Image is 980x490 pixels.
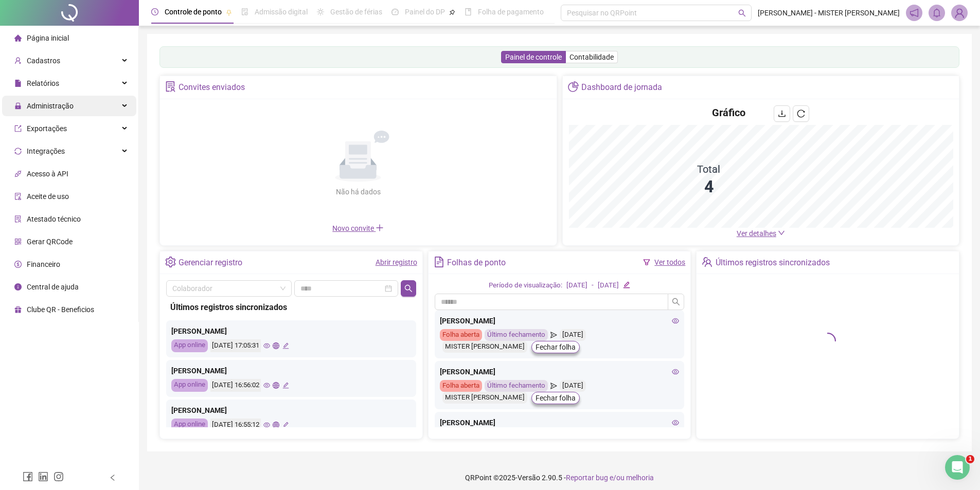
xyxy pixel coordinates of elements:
span: facebook [23,471,33,482]
span: Contabilidade [569,53,614,61]
span: Exportações [27,124,67,133]
span: eye [672,317,679,324]
div: App online [171,379,208,392]
div: App online [171,419,208,431]
span: home [14,34,22,42]
button: Fechar folha [531,341,580,353]
div: [DATE] 16:56:02 [210,379,261,392]
a: Ver todos [654,258,685,266]
div: [DATE] 16:55:12 [210,419,261,431]
div: Convites enviados [179,79,245,96]
span: info-circle [14,283,22,291]
span: Versão [518,474,540,482]
span: solution [165,81,176,92]
span: Central de ajuda [27,283,79,291]
div: [PERSON_NAME] [440,315,680,326]
div: Não há dados [311,186,405,197]
span: global [273,342,279,349]
span: Fechar folha [536,341,576,353]
span: eye [263,382,270,389]
span: Atestado técnico [27,215,81,223]
a: Ver detalhes down [737,229,785,238]
span: down [778,229,785,237]
span: Admissão digital [255,8,308,16]
span: filter [643,259,650,266]
span: Acesso à API [27,170,68,178]
h4: Gráfico [712,105,745,120]
div: Último fechamento [485,380,548,392]
span: linkedin [38,471,48,482]
span: gift [14,306,22,313]
span: file [14,80,22,87]
span: api [14,170,22,177]
span: file-text [434,257,444,267]
div: [DATE] [560,380,586,392]
span: search [738,9,746,17]
span: user-add [14,57,22,64]
div: Últimos registros sincronizados [170,301,412,314]
div: [PERSON_NAME] [171,405,411,416]
span: download [778,110,786,118]
span: bell [932,8,941,17]
div: [PERSON_NAME] [171,325,411,337]
div: [PERSON_NAME] [171,365,411,376]
span: global [273,382,279,389]
span: book [465,8,472,15]
span: Página inicial [27,34,69,42]
span: eye [263,422,270,428]
span: Integrações [27,147,65,155]
span: left [109,474,116,481]
span: file-done [241,8,248,15]
div: [DATE] [598,280,619,291]
span: Controle de ponto [165,8,222,16]
div: Último fechamento [485,329,548,341]
span: clock-circle [151,8,158,15]
div: Período de visualização: [489,280,562,291]
div: Folha aberta [440,380,482,392]
span: instagram [54,471,64,482]
div: Folha aberta [440,329,482,341]
span: pushpin [449,9,455,15]
span: Aceite de uso [27,192,69,201]
span: pie-chart [568,81,579,92]
span: audit [14,193,22,200]
span: send [550,380,557,392]
span: notification [910,8,919,17]
div: [DATE] 17:05:31 [210,339,261,352]
span: edit [282,342,289,349]
div: [PERSON_NAME] [440,417,680,428]
div: [PERSON_NAME] [440,366,680,377]
div: MISTER [PERSON_NAME] [442,341,527,353]
span: sun [317,8,324,15]
span: 1 [966,455,974,463]
span: setting [165,257,176,267]
span: Ver detalhes [737,229,776,238]
span: Relatórios [27,79,59,87]
span: search [672,298,680,306]
span: Clube QR - Beneficios [27,305,94,314]
span: eye [672,419,679,426]
span: Novo convite [332,224,384,232]
span: reload [797,110,805,118]
span: Administração [27,102,74,110]
span: edit [282,422,289,428]
div: [DATE] [566,280,587,291]
span: eye [263,342,270,349]
span: global [273,422,279,428]
span: send [550,329,557,341]
span: Reportar bug e/ou melhoria [566,474,654,482]
span: edit [282,382,289,389]
span: pushpin [226,9,232,15]
span: search [404,284,413,293]
div: Gerenciar registro [179,254,242,271]
span: edit [623,281,630,288]
span: Gerar QRCode [27,238,73,246]
span: Painel do DP [405,8,445,16]
span: Painel de controle [505,53,562,61]
span: dollar [14,261,22,268]
span: export [14,125,22,132]
span: qrcode [14,238,22,245]
button: Fechar folha [531,392,580,404]
div: App online [171,339,208,352]
span: Fechar folha [536,392,576,404]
